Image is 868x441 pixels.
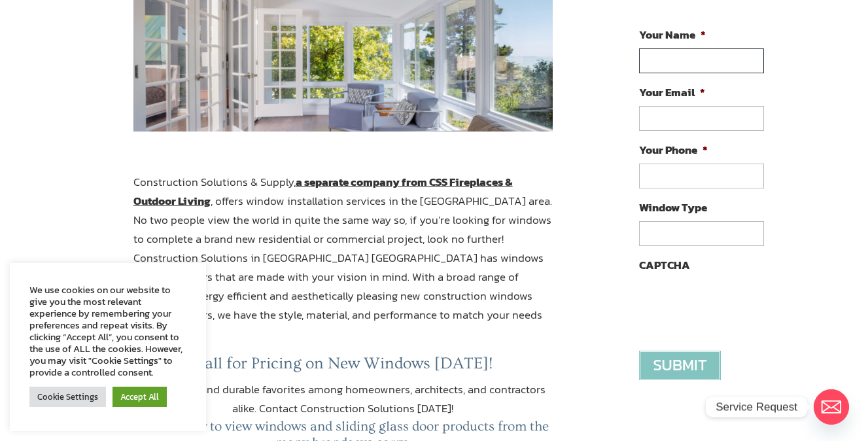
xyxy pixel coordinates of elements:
label: Your Email [639,85,705,99]
div: We use cookies on our website to give you the most relevant experience by remembering your prefer... [29,284,186,378]
label: Window Type [639,200,707,215]
label: Your Phone [639,143,708,157]
label: Your Name [639,27,706,42]
a: Email [814,389,849,425]
strong: a separate company from CSS Fireplaces & Outdoor Living [133,173,513,209]
iframe: reCAPTCHA [639,279,838,330]
a: Accept All [113,387,167,407]
p: Construction Solutions & Supply, , offers window installation services in the [GEOGRAPHIC_DATA] a... [133,173,553,354]
a: Cookie Settings [29,387,106,407]
input: Submit [639,351,721,380]
p: Top-brands and durable favorites among homeowners, architects, and contractors alike. Contact Con... [133,380,553,418]
label: CAPTCHA [639,258,690,272]
h3: Call for Pricing on New Windows [DATE]! [133,354,553,380]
